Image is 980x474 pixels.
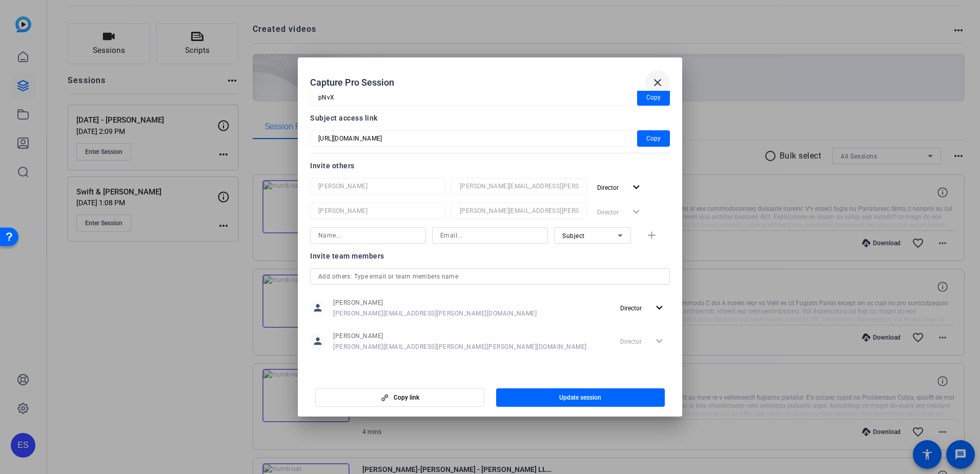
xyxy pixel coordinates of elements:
[559,393,601,402] span: Update session
[616,299,670,317] button: Director
[597,184,619,191] span: Director
[593,178,647,196] button: Director
[460,205,579,217] input: Email...
[440,229,540,242] input: Email...
[653,302,666,314] mat-icon: expand_more
[333,332,587,340] span: [PERSON_NAME]
[460,180,579,192] input: Email...
[315,388,484,407] button: Copy link
[333,343,587,351] span: [PERSON_NAME][EMAIL_ADDRESS][PERSON_NAME][PERSON_NAME][DOMAIN_NAME]
[496,388,665,407] button: Update session
[646,132,661,145] span: Copy
[318,180,437,192] input: Name...
[646,91,661,104] span: Copy
[562,232,585,240] span: Subject
[394,393,419,402] span: Copy link
[651,76,664,89] mat-icon: close
[310,333,325,349] mat-icon: person
[630,181,643,194] mat-icon: expand_more
[620,305,642,312] span: Director
[318,205,437,217] input: Name...
[318,229,418,242] input: Name...
[310,70,670,95] div: Capture Pro Session
[333,309,537,318] span: [PERSON_NAME][EMAIL_ADDRESS][PERSON_NAME][DOMAIN_NAME]
[310,160,670,172] div: Invite others
[310,300,325,315] mat-icon: person
[318,132,623,145] input: Session OTP
[637,89,670,106] button: Copy
[318,270,662,283] input: Add others: Type email or team members name
[318,91,623,104] input: Session OTP
[310,112,670,124] div: Subject access link
[637,130,670,147] button: Copy
[333,299,537,307] span: [PERSON_NAME]
[310,250,670,262] div: Invite team members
